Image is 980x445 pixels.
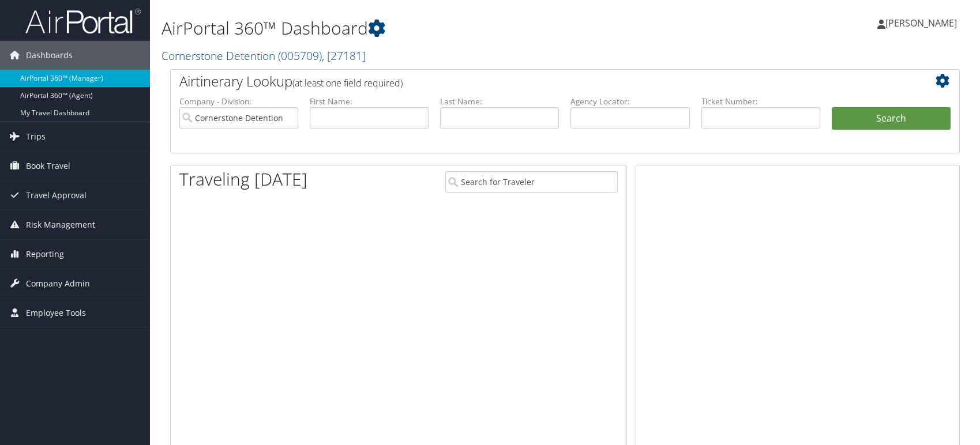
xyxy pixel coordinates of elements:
label: First Name: [310,96,429,107]
span: , [ 27181 ] [322,48,366,63]
span: [PERSON_NAME] [885,17,957,29]
label: Ticket Number: [701,96,820,107]
h2: Airtinerary Lookup [179,71,885,91]
input: Search for Traveler [445,171,618,193]
span: Trips [26,122,46,151]
span: (at least one field required) [292,77,403,89]
h1: Traveling [DATE] [179,167,307,191]
span: Travel Approval [26,181,87,210]
button: Search [832,107,951,130]
span: Dashboards [26,41,73,70]
span: ( 005709 ) [278,48,322,63]
label: Last Name: [440,96,559,107]
span: Company Admin [26,269,90,298]
span: Reporting [26,240,64,269]
a: Cornerstone Detention [162,48,366,63]
label: Agency Locator: [570,96,689,107]
label: Company - Division: [179,96,298,107]
h1: AirPortal 360™ Dashboard [162,16,700,40]
a: [PERSON_NAME] [877,6,968,40]
span: Risk Management [26,210,95,239]
span: Employee Tools [26,299,86,327]
span: Book Travel [26,152,70,180]
img: airportal-logo.png [25,7,141,35]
